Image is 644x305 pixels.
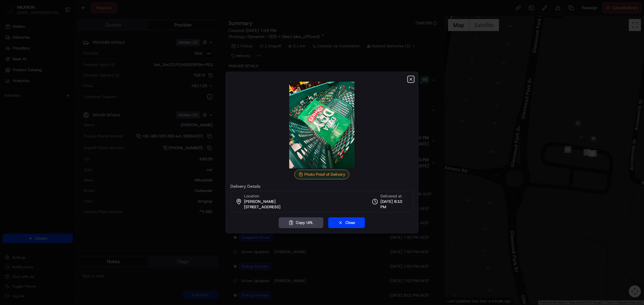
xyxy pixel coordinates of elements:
[279,217,323,228] button: Copy URL
[244,204,281,210] span: [STREET_ADDRESS]
[380,199,408,210] span: [DATE] 8:10 PM
[294,170,349,179] div: Photo Proof of Delivery
[244,193,259,199] span: Location
[328,217,365,228] button: Close
[244,199,276,204] span: [PERSON_NAME]
[231,184,414,188] label: Delivery Details
[380,193,408,199] span: Delivered at
[278,82,365,168] img: photo_proof_of_delivery image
